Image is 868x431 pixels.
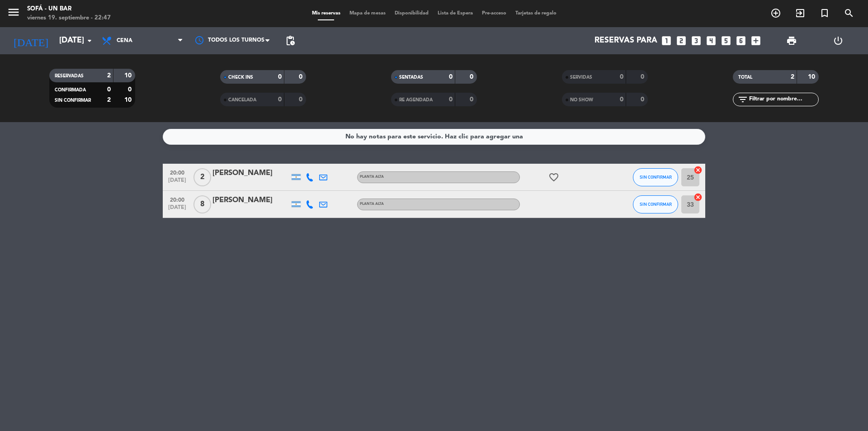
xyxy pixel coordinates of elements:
[660,35,672,47] i: looks_one
[360,202,384,206] span: PLANTA ALTA
[433,11,477,16] span: Lista de Espera
[399,98,433,102] span: RE AGENDADA
[55,98,91,103] span: SIN CONFIRMAR
[844,8,854,19] i: search
[620,96,623,103] strong: 0
[7,5,20,19] i: menu
[735,35,747,47] i: looks_6
[299,74,304,80] strong: 0
[675,35,687,47] i: looks_two
[124,72,133,79] strong: 10
[107,72,111,79] strong: 2
[633,168,678,186] button: SIN CONFIRMAR
[166,177,189,188] span: [DATE]
[278,96,282,103] strong: 0
[633,195,678,213] button: SIN CONFIRMAR
[750,35,762,47] i: add_box
[299,96,304,103] strong: 0
[449,96,453,103] strong: 0
[737,94,748,105] i: filter_list
[228,75,253,80] span: CHECK INS
[7,31,55,51] i: [DATE]
[27,14,111,23] div: viernes 19. septiembre - 22:47
[212,194,289,206] div: [PERSON_NAME]
[640,175,672,180] span: SIN CONFIRMAR
[345,11,390,16] span: Mapa de mesas
[808,74,817,80] strong: 10
[511,11,561,16] span: Tarjetas de regalo
[641,74,646,80] strong: 0
[278,74,282,80] strong: 0
[193,195,211,213] span: 8
[770,8,781,19] i: add_circle_outline
[705,35,717,47] i: looks_4
[594,36,657,45] span: Reservas para
[285,35,296,46] span: pending_actions
[84,35,95,46] i: arrow_drop_down
[360,175,384,179] span: PLANTA ALTA
[390,11,433,16] span: Disponibilidad
[193,168,211,186] span: 2
[107,97,111,103] strong: 2
[690,35,702,47] i: looks_3
[166,194,189,204] span: 20:00
[693,193,703,202] i: cancel
[570,98,593,102] span: NO SHOW
[55,74,84,78] span: RESERVADAS
[477,11,511,16] span: Pre-acceso
[107,86,111,93] strong: 0
[212,167,289,179] div: [PERSON_NAME]
[693,166,703,175] i: cancel
[791,74,794,80] strong: 2
[815,27,861,54] div: LOG OUT
[819,8,830,19] i: turned_in_not
[640,202,672,207] span: SIN CONFIRMAR
[7,5,20,22] button: menu
[117,38,132,44] span: Cena
[748,95,818,104] input: Filtrar por nombre...
[786,35,797,46] span: print
[620,74,623,80] strong: 0
[470,74,475,80] strong: 0
[833,35,844,46] i: power_settings_new
[55,88,86,92] span: CONFIRMADA
[449,74,453,80] strong: 0
[795,8,806,19] i: exit_to_app
[399,75,423,80] span: SENTADAS
[27,5,111,14] div: SOFÁ - un bar
[641,96,646,103] strong: 0
[345,132,523,142] div: No hay notas para este servicio. Haz clic para agregar una
[307,11,345,16] span: Mis reservas
[738,75,752,80] span: TOTAL
[166,204,189,215] span: [DATE]
[570,75,592,80] span: SERVIDAS
[720,35,732,47] i: looks_5
[548,172,559,183] i: favorite_border
[124,97,133,103] strong: 10
[470,96,475,103] strong: 0
[228,98,256,102] span: CANCELADA
[166,167,189,177] span: 20:00
[128,86,133,93] strong: 0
